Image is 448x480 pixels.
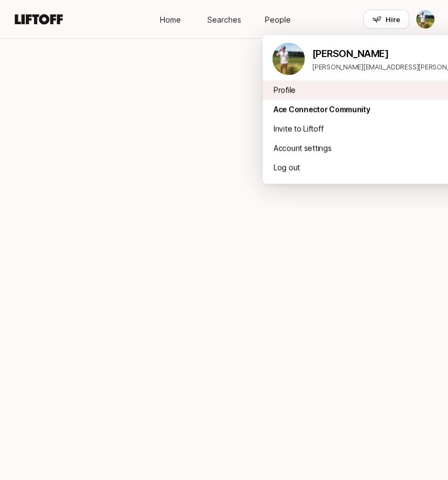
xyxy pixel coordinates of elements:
[386,14,400,25] span: Hire
[265,13,291,25] span: People
[272,43,305,75] img: Tyler Kieft
[416,10,435,29] img: Tyler Kieft
[207,13,241,25] span: Searches
[160,13,181,25] span: Home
